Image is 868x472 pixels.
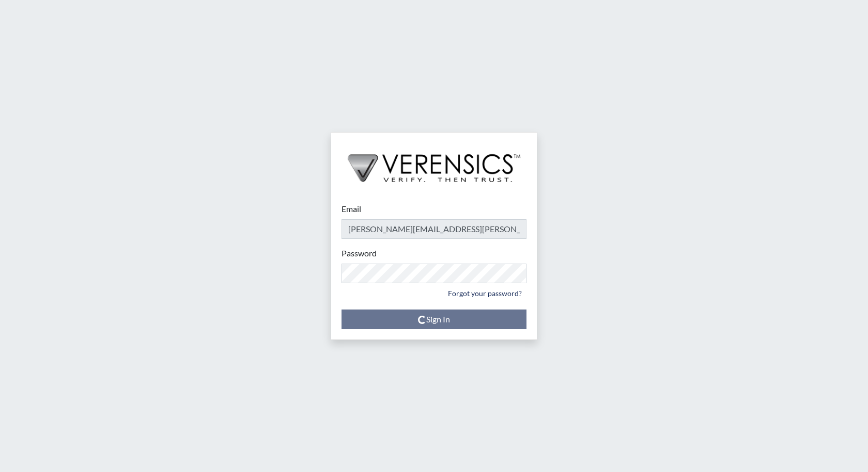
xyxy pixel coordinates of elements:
[331,133,537,192] img: logo-wide-black.2aad4157.png
[342,219,526,239] input: Email
[342,203,361,215] label: Email
[443,285,526,301] a: Forgot your password?
[342,310,526,329] button: Sign In
[342,247,377,259] label: Password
